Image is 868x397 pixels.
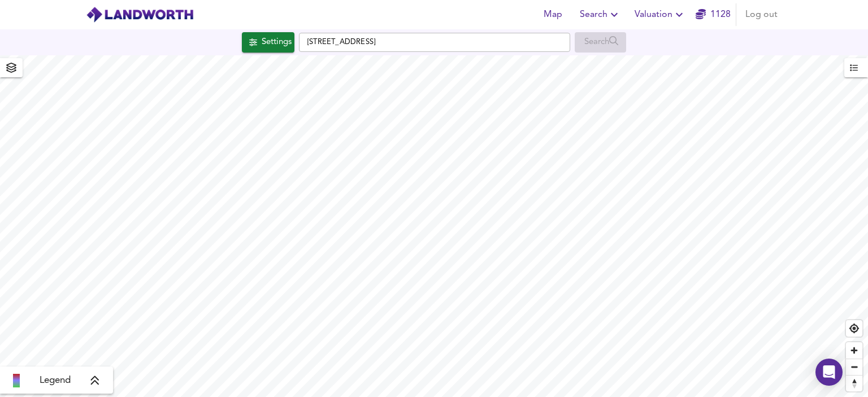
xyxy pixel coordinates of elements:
div: Open Intercom Messenger [815,359,843,386]
button: Zoom in [846,342,862,359]
button: 1128 [695,3,731,26]
a: 1128 [696,7,731,23]
img: logo [86,6,194,23]
span: Search [580,7,621,23]
button: Settings [242,32,294,53]
span: Zoom out [846,359,862,375]
input: Enter a location... [299,33,570,52]
button: Reset bearing to north [846,375,862,391]
button: Search [575,3,626,26]
div: Settings [262,35,292,50]
div: Click to configure Search Settings [242,32,294,53]
button: Map [535,3,571,26]
span: Log out [745,7,778,23]
span: Legend [40,374,71,387]
span: Valuation [635,7,686,23]
button: Find my location [846,320,862,337]
button: Log out [741,3,782,26]
div: Enable a Source before running a Search [575,32,626,53]
span: Reset bearing to north [846,376,862,391]
button: Zoom out [846,359,862,375]
button: Valuation [630,3,691,26]
span: Map [539,7,566,23]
